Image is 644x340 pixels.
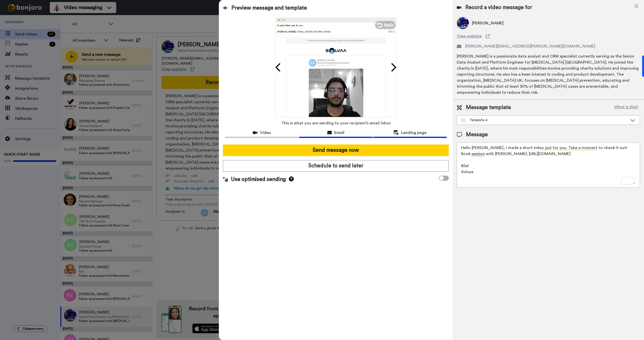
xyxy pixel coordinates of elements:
p: Message from Amy, sent 1w ago [22,19,76,23]
div: [PERSON_NAME] [277,30,388,33]
span: Landing page [401,130,426,136]
p: Hi [PERSON_NAME], We hope you and your customers have been having a great time with [PERSON_NAME]... [22,14,76,19]
img: 3fdfaaa3-df07-4022-b886-ebecbd027467 [326,48,346,53]
button: What is this? [613,104,640,111]
div: [DATE] [388,30,394,33]
p: Recorded on [DATE] UTC [317,64,349,66]
a: View website [457,33,640,39]
p: This is a personal video message recorded for you by [PERSON_NAME] [307,39,365,42]
img: ba.png [309,59,316,67]
img: Message-temps.svg [461,118,465,122]
p: [PERSON_NAME] [317,59,349,62]
div: message notification from Amy, 1w ago. Hi Bilal, We hope you and your customers have been having ... [8,10,93,27]
img: Z [309,68,363,123]
span: Email [334,130,344,136]
span: Message template [466,104,511,111]
span: Use optimised sending [231,176,286,183]
span: View website [457,33,482,39]
span: [PERSON_NAME][EMAIL_ADDRESS][PERSON_NAME][DOMAIN_NAME] [465,43,595,49]
div: [PERSON_NAME] is a passionate data analyst and CRM specialist currently serving as the Senior Dat... [457,53,640,95]
span: Video [260,130,271,136]
button: Schedule to send later [223,160,449,172]
p: Business Development Associate [317,62,349,64]
textarea: To enrich screen reader interactions, please activate Accessibility in Grammarly extension settings [457,142,640,188]
button: Send message now [223,144,449,156]
span: Message [466,131,488,138]
span: This is what you are sending to your recipient’s email inbox [281,118,391,129]
div: Template 4 [461,118,628,123]
img: Profile image for Amy [11,15,19,23]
